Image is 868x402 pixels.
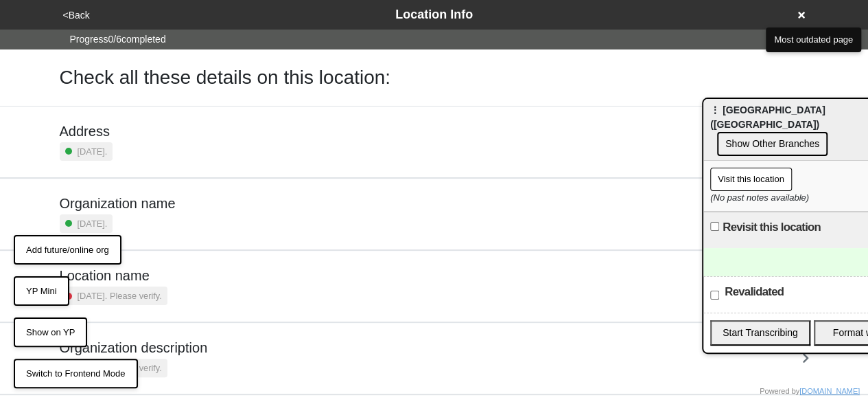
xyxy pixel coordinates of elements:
[78,145,108,158] small: [DATE].
[60,66,391,89] h1: Check all these details on this location:
[70,32,166,47] span: Progress 0 / 6 completed
[14,359,138,389] button: Switch to Frontend Mode
[717,132,828,156] button: Show Other Branches
[723,219,821,236] label: Revisit this location
[78,289,162,302] small: [DATE]. Please verify.
[766,27,861,52] button: Most outdated page
[725,284,784,300] label: Revalidated
[14,235,121,265] button: Add future/online org
[710,320,810,346] button: Start Transcribing
[78,217,108,230] small: [DATE].
[60,195,176,212] h5: Organization name
[59,8,94,23] button: <Back
[60,267,167,284] h5: Location name
[14,276,69,306] button: YP Mini
[799,387,860,395] a: [DOMAIN_NAME]
[395,8,473,21] span: Location Info
[60,123,113,139] h5: Address
[710,192,809,203] i: (No past notes available)
[14,317,87,348] button: Show on YP
[710,168,792,191] button: Visit this location
[60,339,208,356] h5: Organization description
[760,386,860,397] div: Powered by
